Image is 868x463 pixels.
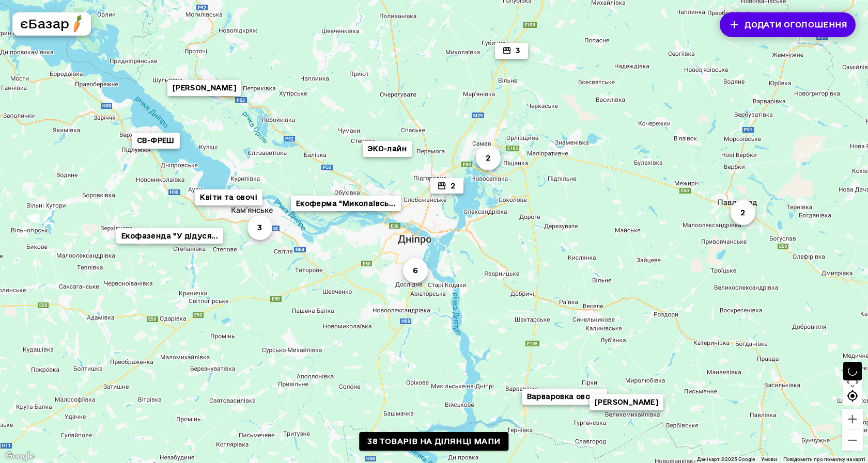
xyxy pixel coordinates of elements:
button: [PERSON_NAME] [590,394,663,410]
button: ЭКО-лайн [363,140,412,156]
button: 2 [476,145,501,170]
button: 6 [403,258,428,283]
button: Налаштування камери на Картах [842,372,863,392]
button: Варваровка овощи [522,388,607,404]
a: Повідомити про помилку на карті [783,456,865,462]
h5: єБазар [20,15,69,32]
img: logo [68,14,86,33]
button: [PERSON_NAME] [167,80,241,96]
a: Умови (відкривається в новій вкладці) [761,456,777,462]
button: 2 [430,178,463,194]
a: 38 товарів на ділянці мапи [359,432,508,451]
button: Квіти та овочі [195,189,262,205]
button: Зменшити [842,430,863,451]
button: Екофазенда "У дідуся... [116,228,223,244]
button: СВ-ФРЕШ [132,133,180,149]
button: 3 [495,42,528,58]
button: Екоферма "Миколаївсь... [291,195,401,211]
button: єБазарlogo [12,12,91,36]
span: Дані карт ©2025 Google [697,456,755,462]
button: Додати оголошення [720,12,856,37]
button: 2 [731,200,755,225]
button: 3 [247,215,272,240]
img: Google [3,450,37,463]
button: Збільшити [842,409,863,429]
a: Відкрити цю область на Картах Google (відкриється нове вікно) [3,450,37,463]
